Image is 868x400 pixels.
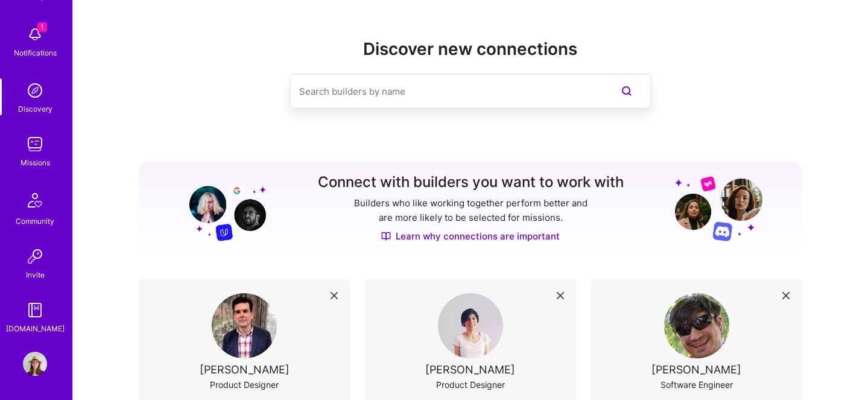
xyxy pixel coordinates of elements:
[23,352,47,376] img: User Avatar
[14,46,57,59] div: Notifications
[37,22,47,32] span: 1
[179,175,266,241] img: Grow your network
[23,22,47,46] img: bell
[381,230,560,243] a: Learn why connections are important
[425,363,515,376] div: [PERSON_NAME]
[20,352,50,376] a: User Avatar
[21,156,50,169] div: Missions
[23,244,47,268] img: Invite
[212,293,277,358] img: User Avatar
[23,78,47,103] img: discovery
[200,363,290,376] div: [PERSON_NAME]
[23,298,47,322] img: guide book
[352,196,590,225] p: Builders who like working together perform better and are more likely to be selected for missions.
[782,292,790,299] i: icon Close
[210,378,279,391] div: Product Designer
[16,215,54,227] div: Community
[557,292,564,299] i: icon Close
[664,293,729,358] img: User Avatar
[299,76,594,107] input: Search builders by name
[23,132,47,156] img: teamwork
[438,293,503,358] img: User Avatar
[6,322,65,335] div: [DOMAIN_NAME]
[318,174,624,191] h3: Connect with builders you want to work with
[661,378,733,391] div: Software Engineer
[139,39,802,59] h2: Discover new connections
[619,84,634,98] i: icon SearchPurple
[651,363,741,376] div: [PERSON_NAME]
[331,292,338,299] i: icon Close
[18,103,52,115] div: Discovery
[21,186,49,215] img: Community
[381,231,391,241] img: Discover
[675,176,762,241] img: Grow your network
[26,268,45,281] div: Invite
[436,378,505,391] div: Product Designer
